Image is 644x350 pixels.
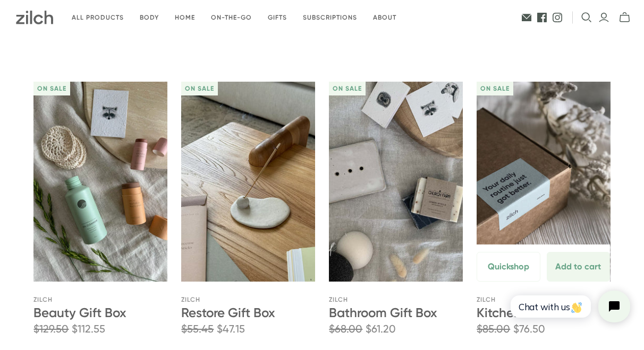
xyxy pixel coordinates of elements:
[203,5,260,30] a: On-the-go
[64,5,132,30] a: All products
[181,82,315,282] a: Restore Gift Box
[477,244,610,282] a: Quickshop Add to cart
[167,5,203,30] a: Home
[598,12,609,23] a: Login
[616,12,633,23] button: mini-cart-toggle
[477,252,540,282] button: Quickshop
[477,305,572,320] a: Kitchen Gift Box
[547,252,611,282] button: Add to cart
[217,321,245,336] span: $47.15
[181,321,214,336] span: $55.45
[366,321,396,336] span: $61.20
[365,5,404,30] a: About
[556,260,601,273] span: Add to cart
[329,321,362,336] span: $68.00
[33,321,69,336] span: $129.50
[260,5,295,30] a: Gifts
[329,82,462,282] a: Bathroom Gift Box
[477,296,496,303] a: Zilch
[72,321,105,336] span: $112.55
[33,82,167,282] a: Beauty Gift Box
[477,321,510,336] span: $85.00
[499,282,639,331] iframe: Tidio Chat
[581,12,592,23] button: Open search
[477,82,610,282] a: Kitchen Gift Box
[16,11,53,24] img: Zilch has done the hard yards and handpicked the best ethical and sustainable products for you an...
[295,5,365,30] a: Subscriptions
[132,5,167,30] a: Body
